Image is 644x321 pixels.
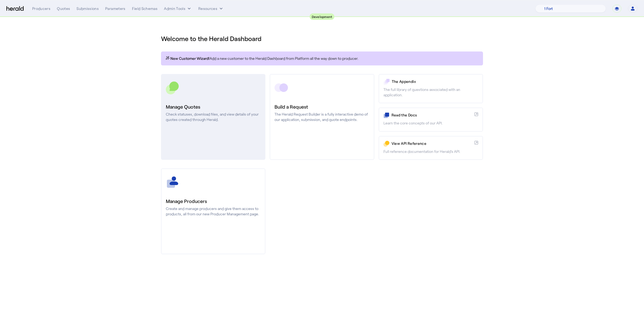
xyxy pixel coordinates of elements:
a: Read the DocsLearn the core concepts of our API. [379,108,483,131]
a: Build a RequestThe Herald Request Builder is a fully interactive demo of our application, submiss... [270,74,374,160]
div: Development [310,13,335,20]
div: Submissions [76,6,99,11]
p: The full library of questions associated with an application. [383,87,478,98]
p: Add a new customer to the Herald Dashboard from Platform all the way down to producer. [165,56,479,61]
h3: Manage Quotes [166,103,261,110]
a: The AppendixThe full library of questions associated with an application. [379,74,483,103]
p: Full reference documentation for Herald's API. [383,149,478,154]
p: Read the Docs [391,112,472,118]
button: internal dropdown menu [164,6,192,11]
p: View API Reference [391,141,472,146]
a: Manage ProducersCreate and manage producers and give them access to products, all from our new Pr... [161,168,265,254]
div: Parameters [105,6,126,11]
h1: Welcome to the Herald Dashboard [161,34,483,43]
a: View API ReferenceFull reference documentation for Herald's API. [379,136,483,160]
p: Create and manage producers and give them access to products, all from our new Producer Managemen... [166,206,261,217]
img: Herald Logo [6,6,24,11]
div: Field Schemas [132,6,158,11]
a: Manage QuotesCheck statuses, download files, and view details of your quotes created through Herald. [161,74,265,160]
h3: Manage Producers [166,197,261,205]
span: New Customer Wizard! [170,56,210,61]
h3: Build a Request [275,103,369,110]
div: Producers [32,6,50,11]
button: Resources dropdown menu [198,6,224,11]
p: The Appendix [392,79,478,84]
p: The Herald Request Builder is a fully interactive demo of our application, submission, and quote ... [275,112,369,122]
p: Check statuses, download files, and view details of your quotes created through Herald. [166,112,261,122]
div: Quotes [57,6,70,11]
p: Learn the core concepts of our API. [383,120,478,126]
